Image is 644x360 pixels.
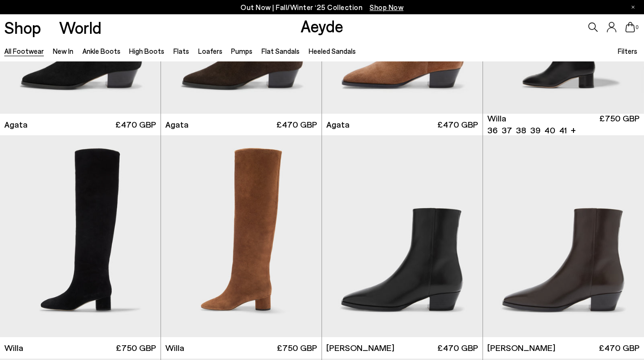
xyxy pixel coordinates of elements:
[198,47,222,55] a: Loafers
[571,123,576,136] li: +
[437,119,478,130] span: £470 GBP
[4,342,23,354] span: Willa
[487,342,555,354] span: [PERSON_NAME]
[326,342,394,354] span: [PERSON_NAME]
[59,19,101,36] a: World
[487,112,506,124] span: Willa
[129,47,164,55] a: High Boots
[277,342,317,354] span: £750 GBP
[4,19,41,36] a: Shop
[618,47,637,55] span: Filters
[53,47,73,55] a: New In
[322,337,483,359] a: [PERSON_NAME] £470 GBP
[4,119,28,130] span: Agata
[559,124,567,136] li: 41
[483,135,644,337] img: Baba Pointed Cowboy Boots
[165,342,184,354] span: Willa
[599,342,640,354] span: £470 GBP
[161,337,322,359] a: Willa £750 GBP
[165,119,189,130] span: Agata
[173,47,189,55] a: Flats
[301,16,343,36] a: Aeyde
[516,124,526,136] li: 38
[544,124,555,136] li: 40
[487,124,498,136] li: 36
[530,124,541,136] li: 39
[309,47,356,55] a: Heeled Sandals
[4,47,44,55] a: All Footwear
[487,124,564,136] ul: variant
[483,114,644,135] a: Willa 36 37 38 39 40 41 + £750 GBP
[625,22,635,32] a: 0
[599,112,640,136] span: £750 GBP
[437,342,478,354] span: £470 GBP
[483,337,644,359] a: [PERSON_NAME] £470 GBP
[115,119,156,130] span: £470 GBP
[231,47,252,55] a: Pumps
[322,135,483,337] img: Baba Pointed Cowboy Boots
[635,25,640,30] span: 0
[262,47,300,55] a: Flat Sandals
[161,135,322,337] img: Willa Suede Knee-High Boots
[502,124,512,136] li: 37
[326,119,350,130] span: Agata
[241,1,403,13] p: Out Now | Fall/Winter ‘25 Collection
[116,342,156,354] span: £750 GBP
[82,47,121,55] a: Ankle Boots
[276,119,317,130] span: £470 GBP
[161,114,322,135] a: Agata £470 GBP
[370,3,403,11] span: Navigate to /collections/new-in
[322,114,483,135] a: Agata £470 GBP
